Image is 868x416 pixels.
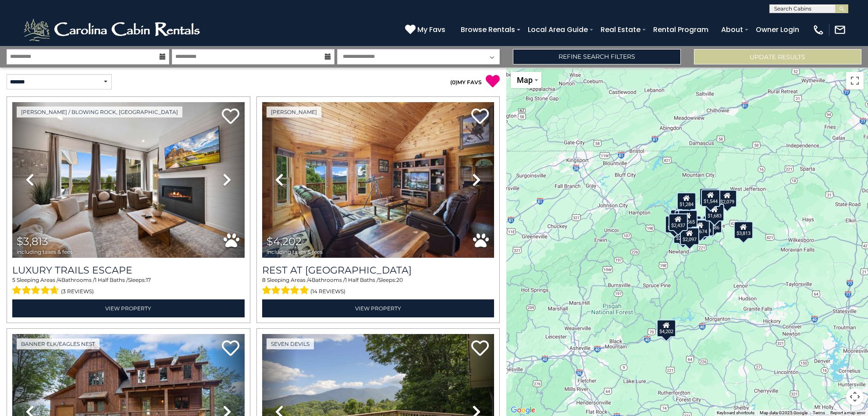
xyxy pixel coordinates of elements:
[12,276,245,297] div: Sleeping Areas / Bathrooms / Sleeps:
[12,102,245,258] img: thumbnail_168695581.jpeg
[694,219,714,236] div: $1,713
[267,235,302,248] span: $4,202
[509,405,537,416] a: Open this area in Google Maps (opens a new window)
[396,277,403,283] span: 20
[813,410,825,415] a: Terms (opens in new tab)
[846,388,864,405] button: Map camera controls
[830,410,865,415] a: Report a map error
[405,24,448,36] a: My Favs
[703,215,722,233] div: $1,586
[417,24,445,35] span: My Favs
[22,17,204,43] img: White-1-2.png
[146,277,151,283] span: 17
[222,339,239,358] a: Add to favorites
[17,235,48,248] span: $3,813
[262,102,494,258] img: thumbnail_164747674.jpeg
[222,107,239,126] a: Add to favorites
[649,22,713,37] a: Rental Program
[12,264,245,276] a: Luxury Trails Escape
[751,22,804,37] a: Owner Login
[450,79,457,85] span: ( )
[517,75,533,85] span: Map
[509,405,537,416] img: Google
[705,204,724,221] div: $1,683
[673,226,693,244] div: $2,175
[690,220,710,237] div: $1,674
[701,189,720,207] div: $1,544
[267,338,314,349] a: Seven Devils
[733,221,753,239] div: $3,813
[450,79,482,85] a: (0)MY FAVS
[717,22,747,37] a: About
[95,277,128,283] span: 1 Half Baths /
[61,286,94,297] span: (3 reviews)
[511,72,541,88] button: Change map style
[58,277,61,283] span: 4
[846,72,864,89] button: Toggle fullscreen view
[717,410,754,416] button: Keyboard shortcuts
[680,227,699,245] div: $2,097
[262,264,494,276] h3: Rest at Mountain Crest
[665,215,684,233] div: $1,839
[699,188,718,206] div: $1,943
[308,277,312,283] span: 4
[262,276,494,297] div: Sleeping Areas / Bathrooms / Sleeps:
[471,339,489,358] a: Add to favorites
[656,319,676,337] div: $4,202
[267,249,323,255] span: including taxes & fees
[694,49,862,64] button: Update Results
[677,192,696,210] div: $1,284
[17,338,100,349] a: Banner Elk/Eagles Nest
[717,189,736,207] div: $2,079
[812,24,825,36] img: phone-regular-white.png
[670,210,689,227] div: $5,409
[596,22,645,37] a: Real Estate
[17,249,73,255] span: including taxes & fees
[456,22,519,37] a: Browse Rentals
[17,107,182,117] a: [PERSON_NAME] / Blowing Rock, [GEOGRAPHIC_DATA]
[834,24,846,36] img: mail-regular-white.png
[12,277,15,283] span: 5
[310,286,345,297] span: (14 reviews)
[345,277,378,283] span: 1 Half Baths /
[12,299,245,317] a: View Property
[669,213,688,231] div: $2,437
[513,49,681,64] a: Refine Search Filters
[760,410,808,415] span: Map data ©2025 Google
[267,107,321,117] a: [PERSON_NAME]
[262,277,266,283] span: 8
[452,79,455,85] span: 0
[471,107,489,126] a: Add to favorites
[262,264,494,276] a: Rest at [GEOGRAPHIC_DATA]
[262,299,494,317] a: View Property
[523,22,592,37] a: Local Area Guide
[678,210,697,228] div: $1,565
